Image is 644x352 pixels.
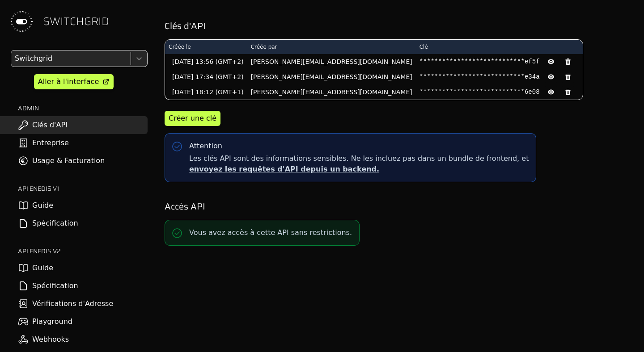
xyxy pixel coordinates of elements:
img: Switchgrid Logo [7,7,36,36]
h2: API ENEDIS v2 [18,247,148,256]
th: Créée par [247,40,416,54]
button: Créer une clé [165,111,220,126]
span: SWITCHGRID [43,14,109,29]
h2: ADMIN [18,104,148,113]
td: [PERSON_NAME][EMAIL_ADDRESS][DOMAIN_NAME] [247,54,416,69]
td: [DATE] 17:34 (GMT+2) [165,69,247,84]
div: Attention [189,141,222,151]
td: [PERSON_NAME][EMAIL_ADDRESS][DOMAIN_NAME] [247,84,416,100]
td: [PERSON_NAME][EMAIL_ADDRESS][DOMAIN_NAME] [247,69,416,84]
a: Aller à l'interface [34,74,114,89]
div: Créer une clé [169,113,216,124]
h2: Accès API [165,200,631,213]
p: Vous avez accès à cette API sans restrictions. [189,227,352,238]
h2: API ENEDIS v1 [18,184,148,193]
p: envoyez les requêtes d'API depuis un backend. [189,164,529,175]
span: Les clés API sont des informations sensibles. Ne les incluez pas dans un bundle de frontend, et [189,153,529,175]
h2: Clés d'API [165,20,631,32]
div: Aller à l'interface [38,76,99,87]
th: Créée le [165,40,247,54]
td: [DATE] 18:12 (GMT+1) [165,84,247,100]
th: Clé [416,40,583,54]
td: [DATE] 13:56 (GMT+2) [165,54,247,69]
